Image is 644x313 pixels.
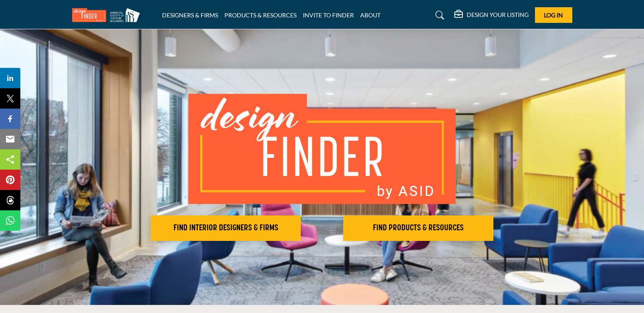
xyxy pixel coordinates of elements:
button: FIND INTERIOR DESIGNERS & FIRMS [151,215,301,241]
a: PRODUCTS & RESOURCES [224,11,297,19]
a: DESIGNERS & FIRMS [162,11,218,19]
img: Site Logo [72,8,144,22]
button: FIND PRODUCTS & RESOURCES [343,215,493,241]
a: Search [427,8,450,22]
a: INVITE TO FINDER [303,11,354,19]
img: image [188,94,456,204]
h2: FIND INTERIOR DESIGNERS & FIRMS [153,223,298,233]
span: Log In [544,11,563,19]
button: Log In [535,7,572,23]
h5: DESIGN YOUR LISTING [467,11,529,19]
h2: FIND PRODUCTS & RESOURCES [346,223,491,233]
div: DESIGN YOUR LISTING [454,10,529,20]
a: ABOUT [360,11,381,19]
